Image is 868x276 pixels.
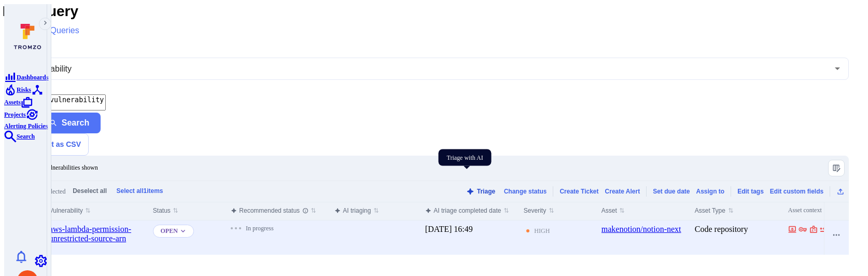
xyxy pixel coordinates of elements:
[231,225,326,232] div: In progress
[836,187,845,195] button: Export as CSV
[425,206,509,215] button: Sort by function header() { return /*#__PURE__*/react__WEBPACK_IMPORTED_MODULE_0__.createElement(...
[19,94,106,111] textarea: Intelligence Graph search area
[17,74,48,81] span: Dashboards
[534,227,550,235] div: High
[40,113,101,133] button: ig-search
[153,206,179,215] button: Sort by Status
[4,85,31,93] a: Risks
[231,205,309,216] div: Recommended status
[149,220,227,255] div: Cell for Status
[559,187,598,195] button: Create Ticket
[828,160,845,176] button: Manage columns
[71,187,109,195] button: Deselect all
[4,109,48,130] a: Alerting Policies
[524,206,554,215] button: Sort by Severity
[4,99,21,106] span: Assets
[23,164,98,172] span: 1-1 of 1 vulnerabilities shown
[49,206,91,215] button: Sort by Vulnerability
[737,187,764,195] button: Edit tags
[45,220,149,255] div: Cell for Vulnerability
[828,227,845,243] button: Row actions menu
[421,220,520,255] div: Cell for aiCtx.triageFinishedAt
[737,188,764,195] div: Edit tags
[653,187,690,195] button: Set due date
[601,206,625,215] button: Sort by Asset
[425,205,501,216] div: AI triage completed date
[114,187,165,195] button: Select all1items
[3,3,865,20] h1: New Query
[23,133,89,156] button: Export as CSV
[334,206,379,215] button: Sort by function header() { return /*#__PURE__*/react__WEBPACK_IMPORTED_MODULE_0__.createElement(...
[39,18,51,30] button: Expand navigation menu
[4,111,26,118] span: Projects
[35,256,47,265] a: Settings
[696,188,725,195] button: Assign to
[559,188,598,195] div: Create Ticket
[439,149,492,166] div: Triage with AI
[227,220,330,255] div: Cell for aiCtx.triageStatus
[4,72,48,81] a: Dashboards
[8,249,34,265] button: Notifications
[597,220,691,255] div: Cell for Asset
[605,187,640,195] button: Create Alert
[695,206,734,215] button: Sort by Asset Type
[784,220,855,255] div: Cell for Asset context
[605,188,640,195] div: Create Alert
[17,86,31,93] span: Risks
[830,61,845,76] button: Open
[691,220,784,255] div: Cell for Asset Type
[180,228,186,234] button: Expand dropdown
[17,133,35,140] span: Search
[49,225,131,243] a: aws-lambda-permission-unrestricted-source-arn
[42,20,49,28] i: Expand navigation menu
[601,225,681,233] a: makenotion/notion-next
[770,187,823,195] button: Edit custom fields
[3,20,91,41] button: Saved Queries
[504,188,547,195] button: Change status
[788,206,850,214] div: Asset context
[231,227,241,229] img: Loading...
[4,122,48,130] span: Alerting Policies
[770,188,823,195] div: Edit custom fields
[334,205,371,216] div: AI triaging
[330,220,421,255] div: Cell for aiCtx
[464,187,498,195] button: Triage with AI
[231,206,316,215] button: Sort by function header() { return /*#__PURE__*/react__WEBPACK_IMPORTED_MODULE_0__.createElement(...
[161,227,178,235] button: Open
[824,220,849,255] div: Cell for
[24,63,828,75] input: Select basic entity
[520,220,597,255] div: Cell for Severity
[695,225,780,234] div: Code repository
[4,131,35,140] a: Search
[425,225,515,234] div: [DATE] 16:49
